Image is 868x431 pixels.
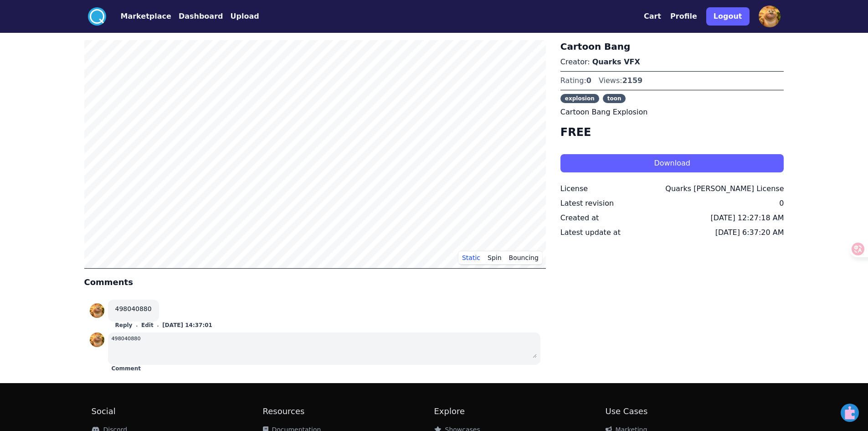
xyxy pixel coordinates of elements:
[141,322,154,329] button: Edit
[759,5,781,27] img: profile
[112,365,141,372] button: Comment
[263,405,434,418] h2: Resources
[162,322,212,329] button: [DATE] 14:37:01
[84,276,546,289] h4: Comments
[230,11,259,22] button: Upload
[706,4,750,29] a: Logout
[560,198,614,209] div: Latest revision
[670,11,697,22] button: Profile
[599,75,642,86] div: Views:
[560,57,784,68] p: Creator:
[484,251,505,265] button: Spin
[560,227,621,238] div: Latest update at
[136,322,138,328] small: .
[90,332,104,347] img: profile
[505,251,542,265] button: Bouncing
[715,227,784,238] div: [DATE] 6:37:20 AM
[560,213,599,223] div: Created at
[665,183,784,194] div: Quarks [PERSON_NAME] License
[706,7,750,26] button: Logout
[171,11,223,22] a: Dashboard
[560,107,784,118] p: Cartoon Bang Explosion
[560,75,591,86] div: Rating:
[112,336,141,342] small: 498040880
[644,11,661,22] button: Cart
[90,303,104,318] img: profile
[711,213,784,223] div: [DATE] 12:27:18 AM
[434,405,606,418] h2: Explore
[622,76,643,85] span: 2159
[586,76,591,85] span: 0
[115,305,152,312] a: 498040880
[560,183,588,194] div: License
[560,125,784,140] h4: FREE
[560,40,784,53] h3: Cartoon Bang
[606,405,777,418] h2: Use Cases
[560,94,599,103] span: explosion
[458,251,484,265] button: Static
[841,404,859,422] img: CRXJS logo
[779,198,784,209] div: 0
[603,94,626,103] span: toon
[121,11,171,22] button: Marketplace
[115,322,133,329] button: Reply
[179,11,223,22] button: Dashboard
[560,154,784,172] button: Download
[92,405,263,418] h2: Social
[106,11,171,22] a: Marketplace
[223,11,259,22] a: Upload
[592,57,640,66] a: Quarks VFX
[157,322,159,328] small: .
